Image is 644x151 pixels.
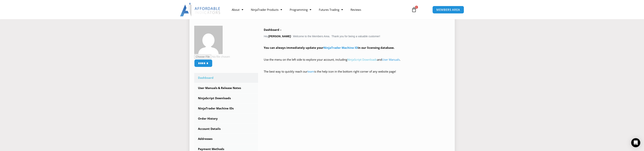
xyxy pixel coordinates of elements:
[308,70,314,73] a: team
[228,5,407,14] nav: Menu
[194,124,258,134] a: Account Details
[631,138,640,147] div: Open Intercom Messenger
[347,58,377,61] a: NinjaScript Downloads
[264,69,450,80] p: The best way to quickly reach our is the help icon in the bottom right corner of any website page!
[264,27,450,80] div: Hey ! Welcome to the Members Area. Thank you for being a valuable customer!
[194,83,258,93] a: User Manuals & Release Notes
[194,114,258,124] a: Order History
[432,6,464,14] a: MEMBERS AREA
[247,5,286,14] a: NinjaTrader Products
[347,5,365,14] a: Reviews
[382,58,400,61] a: User Manuals
[194,26,223,54] img: c72aef852bbf88a3114c080e1534215742d2e87633a4603fef091377b52d41b4
[194,134,258,144] a: Addresses
[264,46,394,50] strong: You can always immediately update your in our licensing database.
[268,35,291,38] strong: [PERSON_NAME]
[180,3,221,16] img: LogoAI | Affordable Indicators – NinjaTrader
[315,5,347,14] a: Futures Trading
[194,93,258,103] a: NinjaScript Downloads
[415,6,418,9] span: 0
[228,5,247,14] a: About
[286,5,315,14] a: Programming
[264,57,450,68] p: Use the menu on the left side to explore your account, including and .
[194,73,258,83] a: Dashboard
[406,4,422,15] a: 0
[323,46,358,50] a: NinjaTrader Machine ID
[264,28,282,32] b: Dashboard –
[436,8,460,11] span: MEMBERS AREA
[194,104,258,113] a: NinjaTrader Machine IDs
